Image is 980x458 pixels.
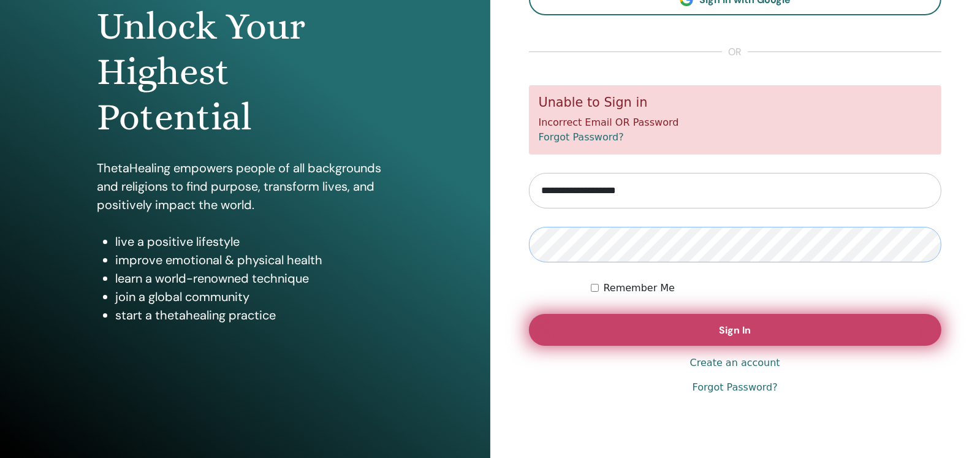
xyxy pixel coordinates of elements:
[693,380,778,395] a: Forgot Password?
[722,45,748,59] span: or
[97,4,393,140] h1: Unlock Your Highest Potential
[115,288,393,306] li: join a global community
[539,95,932,110] h5: Unable to Sign in
[539,131,624,143] a: Forgot Password?
[115,232,393,251] li: live a positive lifestyle
[115,269,393,288] li: learn a world-renowned technique
[529,314,942,346] button: Sign In
[591,281,941,296] div: Keep me authenticated indefinitely or until I manually logout
[115,251,393,269] li: improve emotional & physical health
[604,281,675,296] label: Remember Me
[719,324,751,337] span: Sign In
[97,159,393,214] p: ThetaHealing empowers people of all backgrounds and religions to find purpose, transform lives, a...
[529,85,942,155] div: Incorrect Email OR Password
[690,356,780,370] a: Create an account
[115,306,393,324] li: start a thetahealing practice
